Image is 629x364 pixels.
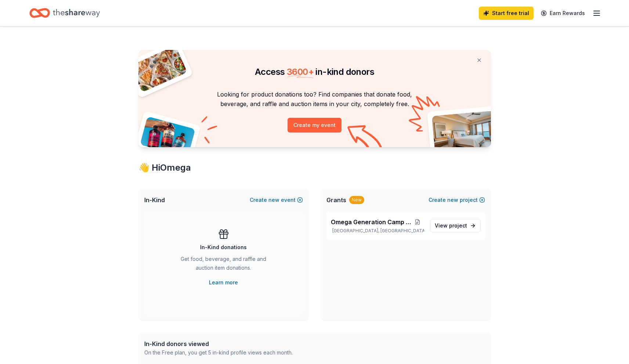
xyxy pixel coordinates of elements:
span: project [449,222,467,229]
div: New [349,196,364,204]
a: Learn more [209,278,238,287]
span: Omega Generation Camp 2026 [331,218,411,226]
span: 3600 + [287,66,314,77]
div: In-Kind donations [200,243,247,252]
div: 👋 Hi Omega [138,162,491,174]
button: Createnewevent [250,196,303,204]
span: new [268,196,279,204]
a: View project [430,219,481,232]
button: Create my event [288,118,341,132]
span: View [435,221,467,230]
button: Createnewproject [429,196,485,204]
p: Looking for product donations too? Find companies that donate food, beverage, and raffle and auct... [147,90,482,109]
div: In-Kind donors viewed [144,339,293,348]
img: Pizza [130,45,187,92]
span: Access in-kind donors [255,66,374,77]
div: On the Free plan, you get 5 in-kind profile views each month. [144,348,293,357]
a: Start free trial [479,7,534,20]
span: new [447,196,458,204]
p: [GEOGRAPHIC_DATA], [GEOGRAPHIC_DATA] [331,228,424,234]
img: Curvy arrow [347,125,384,153]
span: In-Kind [144,196,165,204]
div: Get food, beverage, and raffle and auction item donations. [174,255,274,275]
span: Grants [326,196,346,204]
a: Earn Rewards [536,7,589,20]
a: Home [29,4,100,22]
